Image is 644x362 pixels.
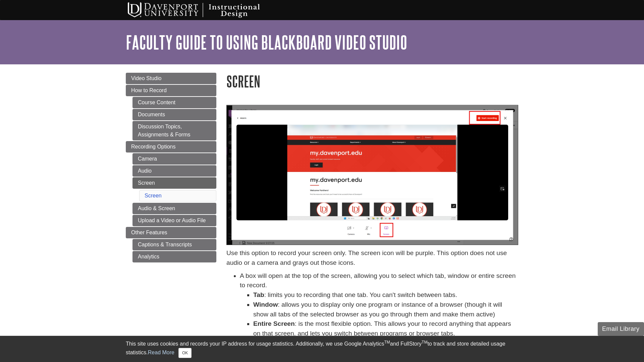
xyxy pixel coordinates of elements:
[126,85,216,96] a: How to Record
[132,121,216,140] a: Discussion Topics, Assignments & Forms
[126,141,216,153] a: Recording Options
[132,251,216,262] a: Analytics
[253,301,278,308] strong: Window
[384,340,390,345] sup: TM
[253,320,295,327] strong: Entire Screen
[126,73,216,262] div: Guide Page Menu
[148,350,174,355] a: Read More
[126,340,518,358] div: This site uses cookies and records your IP address for usage statistics. Additionally, we use Goo...
[145,193,162,198] a: Screen
[132,165,216,177] a: Audio
[598,322,644,336] button: Email Library
[226,73,518,90] h1: Screen
[122,2,283,18] img: Davenport University Instructional Design
[131,87,167,93] span: How to Record
[253,291,264,298] strong: Tab
[132,97,216,108] a: Course Content
[132,203,216,214] a: Audio & Screen
[131,75,161,81] span: Video Studio
[131,144,176,149] span: Recording Options
[253,300,518,319] li: : allows you to display only one program or instance of a browser (though it will show all tabs o...
[226,105,518,245] img: screen
[132,177,216,189] a: Screen
[126,227,216,238] a: Other Features
[132,215,216,226] a: Upload a Video or Audio File
[132,153,216,165] a: Camera
[226,248,518,268] p: Use this option to record your screen only. The screen icon will be purple. This option does not ...
[178,348,192,358] button: Close
[240,271,518,339] li: A box will open at the top of the screen, allowing you to select which tab, window or entire scre...
[422,340,427,345] sup: TM
[253,290,518,300] li: : limits you to recording that one tab. You can't switch between tabs.
[132,239,216,250] a: Captions & Transcripts
[253,319,518,339] li: : is the most flexible option. This allows your to record anything that appears on that screen, a...
[126,73,216,84] a: Video Studio
[132,109,216,120] a: Documents
[126,32,407,53] a: Faculty Guide to Using Blackboard Video Studio
[131,230,167,235] span: Other Features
